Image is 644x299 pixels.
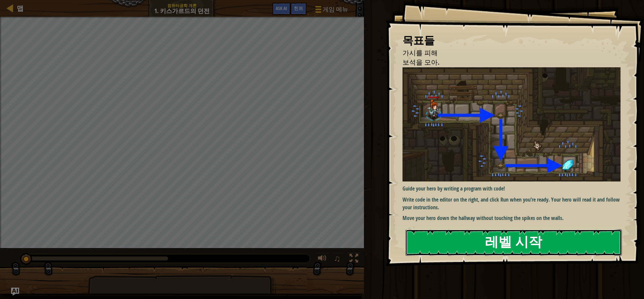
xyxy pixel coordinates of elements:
span: 게임 메뉴 [323,5,348,14]
span: ♫ [334,253,340,264]
button: 게임 메뉴 [310,3,352,18]
li: 가시를 피해 [394,48,619,58]
span: 보석을 모아. [402,58,439,67]
img: Dungeons of kithgard [402,67,626,181]
p: Write code in the editor on the right, and click Run when you’re ready. Your hero will read it an... [402,196,626,211]
button: 전체화면 전환 [347,252,361,266]
p: Guide your hero by writing a program with code! [402,185,626,193]
button: 레벨 시작 [406,229,622,256]
a: 맵 [13,4,23,13]
li: 보석을 모아. [394,58,619,67]
div: 목표들 [402,33,621,48]
button: Ask AI [11,288,19,296]
button: 소리 조절 [316,252,329,266]
span: 맵 [17,4,23,13]
span: 힌트 [294,5,303,11]
button: Ask AI [272,3,290,15]
span: 가시를 피해 [402,48,438,57]
span: Ask AI [276,5,287,11]
p: Move your hero down the hallway without touching the spikes on the walls. [402,214,626,222]
button: ♫ [332,252,344,266]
